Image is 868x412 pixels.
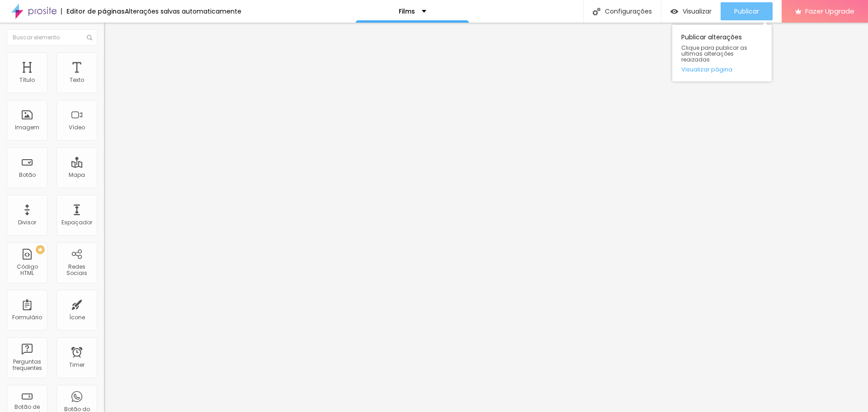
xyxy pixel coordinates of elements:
[683,8,712,15] span: Visualizar
[69,362,85,368] div: Timer
[734,8,759,15] span: Publicar
[61,219,92,226] div: Espaçador
[12,314,42,321] div: Formulário
[104,23,868,412] iframe: Editor
[18,219,36,226] div: Divisor
[87,35,92,40] img: Icone
[19,172,36,178] div: Botão
[805,7,854,15] span: Fazer Upgrade
[19,77,35,83] div: Título
[670,8,678,15] img: view-1.svg
[15,124,39,131] div: Imagem
[721,2,773,20] button: Publicar
[61,8,125,14] div: Editor de páginas
[681,66,763,72] a: Visualizar página
[59,264,94,277] div: Redes Sociais
[661,2,721,20] button: Visualizar
[69,172,85,178] div: Mapa
[672,25,772,81] div: Publicar alterações
[70,77,84,83] div: Texto
[7,29,97,46] input: Buscar elemento
[593,8,600,15] img: Icone
[69,314,85,321] div: Ícone
[69,124,85,131] div: Vídeo
[681,45,763,63] span: Clique para publicar as ultimas alterações reaizadas
[9,264,45,277] div: Código HTML
[9,359,45,372] div: Perguntas frequentes
[399,8,415,14] p: Films
[125,8,241,14] div: Alterações salvas automaticamente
